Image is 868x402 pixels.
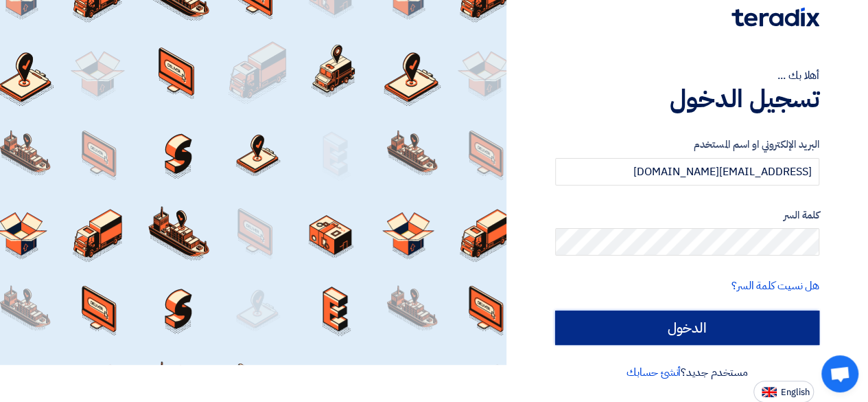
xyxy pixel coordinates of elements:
img: en-US.png [762,387,777,397]
span: English [781,388,810,397]
a: Open chat [821,355,858,392]
h1: تسجيل الدخول [555,84,819,114]
img: Teradix logo [731,8,819,27]
input: الدخول [555,311,819,345]
input: أدخل بريد العمل الإلكتروني او اسم المستخدم الخاص بك ... [555,158,819,186]
a: أنشئ حسابك [626,364,681,381]
a: هل نسيت كلمة السر؟ [731,278,819,294]
label: البريد الإلكتروني او اسم المستخدم [555,137,819,153]
div: مستخدم جديد؟ [555,364,819,381]
label: كلمة السر [555,208,819,223]
div: أهلا بك ... [555,67,819,84]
